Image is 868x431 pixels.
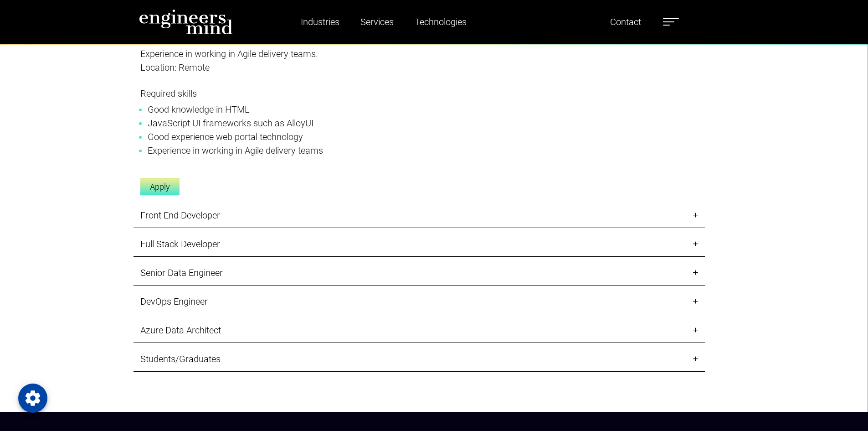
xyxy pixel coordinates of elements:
[134,260,705,286] a: Senior Data Engineer
[357,11,397,32] a: Services
[148,103,691,116] li: Good knowledge in HTML
[140,47,698,61] p: Experience in working in Agile delivery teams.
[134,289,705,314] a: DevOps Engineer
[134,232,705,257] a: Full Stack Developer
[148,130,691,144] li: Good experience web portal technology
[134,347,705,372] a: Students/Graduates
[148,116,691,130] li: JavaScript UI frameworks such as AlloyUI
[140,61,698,74] p: Location: Remote
[411,11,470,32] a: Technologies
[134,203,705,228] a: Front End Developer
[148,144,691,157] li: Experience in working in Agile delivery teams
[139,9,233,35] img: logo
[140,88,698,99] h5: Required skills
[140,178,180,196] a: Apply
[297,11,343,32] a: Industries
[134,318,705,343] a: Azure Data Architect
[606,11,645,32] a: Contact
